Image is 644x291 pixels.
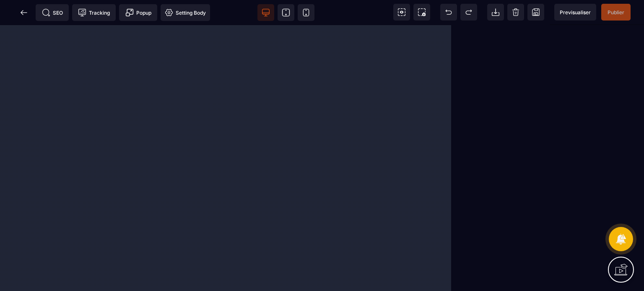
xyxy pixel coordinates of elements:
span: Screenshot [413,4,430,21]
span: View components [393,4,410,21]
span: Previsualiser [560,9,591,15]
span: Publier [608,9,624,15]
span: SEO [42,8,63,17]
span: Popup [125,8,151,17]
span: Tracking [78,8,110,17]
span: Preview [554,4,596,21]
span: Setting Body [165,8,206,17]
